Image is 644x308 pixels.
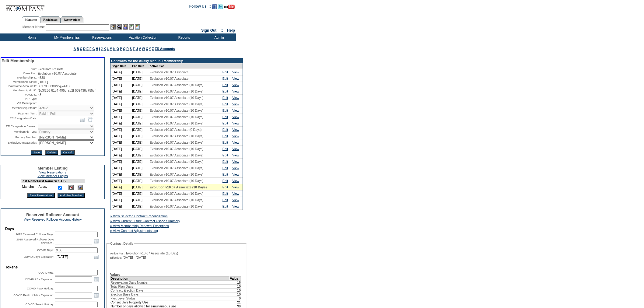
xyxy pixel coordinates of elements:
[222,141,228,144] a: Edit
[2,84,37,88] td: Salesforce Account ID:
[103,47,106,51] a: K
[131,165,149,171] td: [DATE]
[74,47,76,51] a: A
[232,102,239,106] a: View
[232,179,239,183] a: View
[110,224,169,228] a: » View Membership Renewal Exceptions
[230,288,241,292] td: 10
[2,101,37,105] td: VIP Description:
[150,166,204,170] span: Evolution v10.07 Associate (10 Days)
[2,58,34,63] span: Edit Membership
[38,89,96,92] span: f1c3f236-81c4-495d-ab2f-539438c755cf
[110,171,131,178] td: [DATE]
[110,95,131,101] td: [DATE]
[110,152,131,159] td: [DATE]
[139,47,141,51] a: V
[232,147,239,151] a: View
[232,109,239,112] a: View
[230,292,241,296] td: 10
[222,153,228,157] a: Edit
[150,147,204,151] span: Evolution v10.07 Associate (10 Days)
[152,47,154,51] a: Z
[38,84,70,88] span: 0017000000MyjjkAAB
[58,193,85,198] input: Add New Member
[131,88,149,95] td: [DATE]
[113,47,116,51] a: N
[110,197,131,203] td: [DATE]
[212,4,217,9] img: Become our fan on Facebook
[2,135,37,140] td: Primary Member:
[150,192,204,195] span: Evolution v10.07 Associate (10 Days)
[20,179,37,183] td: Last Name
[230,300,241,304] td: 21
[201,33,236,41] td: Admin
[222,198,228,202] a: Edit
[38,80,48,84] span: [DATE]
[222,192,228,195] a: Edit
[131,146,149,152] td: [DATE]
[131,139,149,146] td: [DATE]
[150,185,207,189] span: Evolution v10.07 Associate (10 Days)
[110,88,131,95] td: [DATE]
[150,115,204,119] span: Evolution v10.07 Associate (10 Days)
[123,256,146,259] span: [DATE] - [DATE]
[110,289,143,292] span: Contract Election Days
[40,16,61,23] a: Residences
[83,47,86,51] a: D
[61,16,83,23] a: Reservations
[123,24,128,30] img: Impersonate
[16,233,54,236] label: 2015 Reserved Rollover Days:
[5,265,100,269] td: Tokens
[232,173,239,176] a: View
[68,185,74,190] img: Delete
[2,76,37,79] td: Membership ID:
[38,93,41,96] span: 43
[2,117,37,123] td: ER Resignation Date:
[232,205,239,208] a: View
[222,147,228,151] a: Edit
[37,179,54,183] td: First Name
[224,6,235,10] a: Subscribe to our YouTube Channel
[27,287,54,290] label: COVID Peak Holiday:
[24,218,82,221] a: View Reserved Rollover Account History
[110,214,168,218] a: » View Selected Contract Reconciliation
[120,47,122,51] a: P
[150,89,204,93] span: Evolution v10.07 Associate (10 Days)
[54,179,67,183] td: See All?
[131,159,149,165] td: [DATE]
[150,83,204,87] span: Evolution v10.07 Associate (10 Days)
[150,109,204,112] span: Evolution v10.07 Associate (10 Days)
[222,205,228,208] a: Edit
[79,117,86,123] a: Open the calendar popup.
[110,63,131,69] td: Begin Date
[38,72,76,75] span: Evolution v10.07 Associate
[131,178,149,184] td: [DATE]
[131,63,149,69] td: End Date
[230,296,241,300] td: 0
[150,96,204,100] span: Evolution v10.07 Associate (10 Days)
[150,141,204,144] span: Evolution v10.07 Associate (10 Days)
[110,120,131,127] td: [DATE]
[110,47,112,51] a: M
[16,238,54,244] label: 2015 Reserved Rollover Days Expiration:
[232,198,239,202] a: View
[96,47,98,51] a: H
[27,193,55,198] input: Save Permissions
[222,185,228,189] a: Edit
[232,153,239,157] a: View
[2,106,37,110] td: Membership Status:
[110,82,131,88] td: [DATE]
[232,70,239,74] a: View
[212,6,217,10] a: Become our fan on Facebook
[101,47,103,51] a: J
[166,33,201,41] td: Reports
[14,33,49,41] td: Home
[131,184,149,191] td: [DATE]
[232,185,239,189] a: View
[150,121,204,125] span: Evolution v10.07 Associate (10 Days)
[25,278,54,281] label: COVID ARs Expiration:
[232,115,239,119] a: View
[232,128,239,131] a: View
[129,24,134,30] img: Reservations
[232,160,239,163] a: View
